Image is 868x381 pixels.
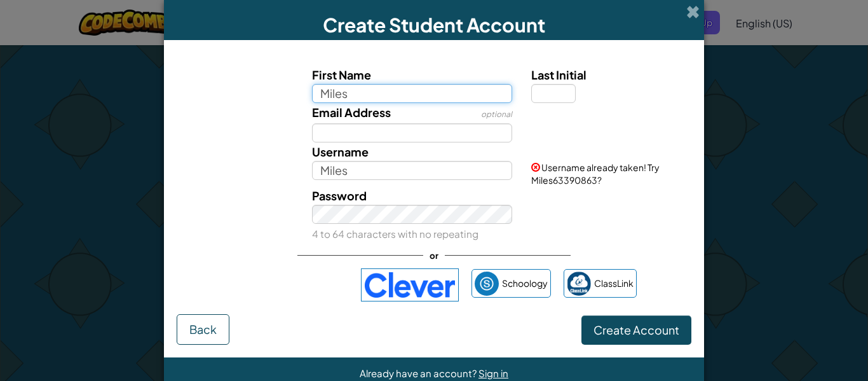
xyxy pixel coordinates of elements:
span: Username [312,144,369,159]
img: schoology.png [475,272,499,296]
a: Sign in [478,367,508,379]
button: Create Account [581,315,691,345]
span: Username already taken! Try Miles63390863? [531,162,660,186]
span: First Name [312,67,371,82]
span: Create Account [593,322,679,337]
iframe: Sign in with Google Button [226,271,355,299]
span: Password [312,188,367,203]
span: Create Student Account [323,13,545,37]
img: classlink-logo-small.png [567,272,591,296]
button: Back [177,314,229,345]
span: Schoology [502,274,548,293]
span: or [423,246,445,265]
span: Back [189,322,217,336]
span: optional [481,109,512,119]
img: clever-logo-blue.png [361,268,459,301]
span: Email Address [312,105,391,120]
small: 4 to 64 characters with no repeating [312,228,478,240]
span: ClassLink [594,274,634,293]
span: Already have an account? [360,367,478,379]
span: Last Initial [531,67,587,82]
